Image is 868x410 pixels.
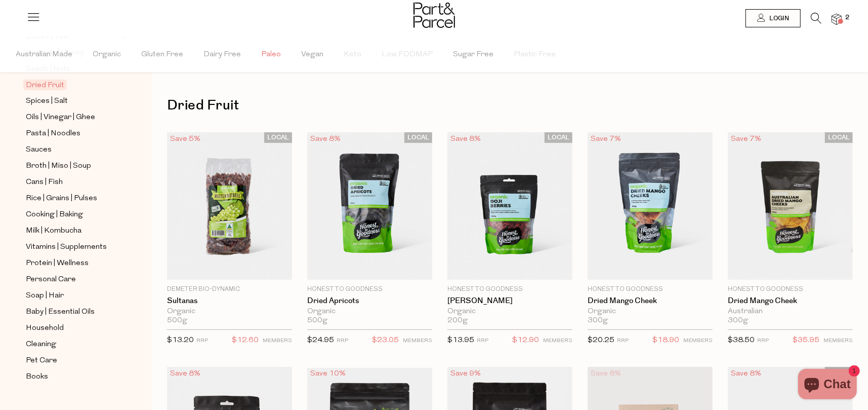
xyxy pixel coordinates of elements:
span: $13.20 [167,337,194,344]
span: $23.05 [372,334,399,347]
div: Save 7% [728,132,764,146]
div: Save 9% [447,367,484,381]
span: $35.95 [793,334,819,347]
span: 300g [588,316,608,325]
span: Low FODMAP [382,37,433,72]
span: 500g [167,316,187,325]
span: LOCAL [545,132,572,143]
span: Cooking | Baking [26,209,83,221]
a: Milk | Kombucha [26,225,118,237]
a: Broth | Miso | Soup [26,160,118,172]
img: Part&Parcel [414,3,455,28]
small: RRP [757,338,769,344]
div: Save 8% [588,367,624,381]
span: Keto [344,37,361,72]
span: Dairy Free [203,37,241,72]
inbox-online-store-chat: Shopify online store chat [795,369,860,402]
span: Paleo [261,37,281,72]
span: Personal Care [26,274,76,286]
small: MEMBERS [683,338,713,344]
p: Honest to Goodness [728,285,853,294]
span: Login [767,14,789,23]
span: LOCAL [404,132,432,143]
span: Broth | Miso | Soup [26,160,91,172]
span: Gluten Free [141,37,183,72]
a: Dried Apricots [307,296,432,306]
span: Sugar Free [453,37,493,72]
span: Cans | Fish [26,176,63,189]
div: Organic [447,307,572,316]
p: Honest to Goodness [588,285,713,294]
p: Demeter Bio-Dynamic [167,285,292,294]
span: Baby | Essential Oils [26,306,95,318]
img: Sultanas [167,132,292,280]
span: $20.25 [588,337,614,344]
a: Baby | Essential Oils [26,306,118,318]
span: Plastic Free [514,37,556,72]
small: MEMBERS [543,338,572,344]
h1: Dried Fruit [167,94,853,117]
a: [PERSON_NAME] [447,296,572,306]
small: RRP [617,338,629,344]
span: Oils | Vinegar | Ghee [26,111,95,124]
span: LOCAL [264,132,292,143]
a: 2 [832,14,842,24]
p: Honest to Goodness [447,285,572,294]
a: Sauces [26,143,118,156]
span: Cleaning [26,339,56,351]
span: 300g [728,316,748,325]
span: 500g [307,316,327,325]
img: Dried Apricots [307,132,432,280]
div: Organic [167,307,292,316]
span: $12.90 [512,334,539,347]
img: Dried Mango Cheek [728,132,853,280]
a: Cans | Fish [26,176,118,189]
span: Milk | Kombucha [26,225,81,237]
span: Pet Care [26,355,57,367]
div: Organic [588,307,713,316]
a: Sultanas [167,296,292,306]
small: MEMBERS [403,338,432,344]
a: Books [26,370,118,383]
img: Dried Mango Cheek [588,132,713,280]
a: Household [26,322,118,334]
div: Organic [307,307,432,316]
span: 2 [843,13,852,22]
a: Cleaning [26,338,118,351]
span: Spices | Salt [26,95,68,107]
div: Save 8% [447,132,484,146]
span: LOCAL [825,132,853,143]
a: Pet Care [26,354,118,367]
small: RRP [196,338,208,344]
span: Household [26,322,64,334]
a: Dried Mango Cheek [588,296,713,306]
span: Rice | Grains | Pulses [26,193,97,205]
a: Dried Fruit [26,79,118,91]
span: LOCAL [825,367,853,378]
span: $13.95 [447,337,474,344]
span: $38.50 [728,337,755,344]
span: Dried Fruit [23,80,67,90]
div: Save 7% [588,132,624,146]
span: $24.95 [307,337,334,344]
small: RRP [337,338,348,344]
div: Save 8% [728,367,764,381]
span: Australian Made [16,37,72,72]
div: Save 8% [167,367,203,381]
span: Books [26,371,48,383]
a: Oils | Vinegar | Ghee [26,111,118,124]
a: Protein | Wellness [26,257,118,270]
a: Spices | Salt [26,95,118,107]
span: Pasta | Noodles [26,128,80,140]
small: MEMBERS [263,338,292,344]
div: Save 5% [167,132,203,146]
p: Honest to Goodness [307,285,432,294]
a: Pasta | Noodles [26,127,118,140]
span: Soap | Hair [26,290,64,302]
span: $12.60 [232,334,259,347]
a: Login [746,9,801,27]
div: Australian [728,307,853,316]
a: Dried Mango Cheek [728,296,853,306]
span: Vegan [301,37,323,72]
a: Vitamins | Supplements [26,241,118,253]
